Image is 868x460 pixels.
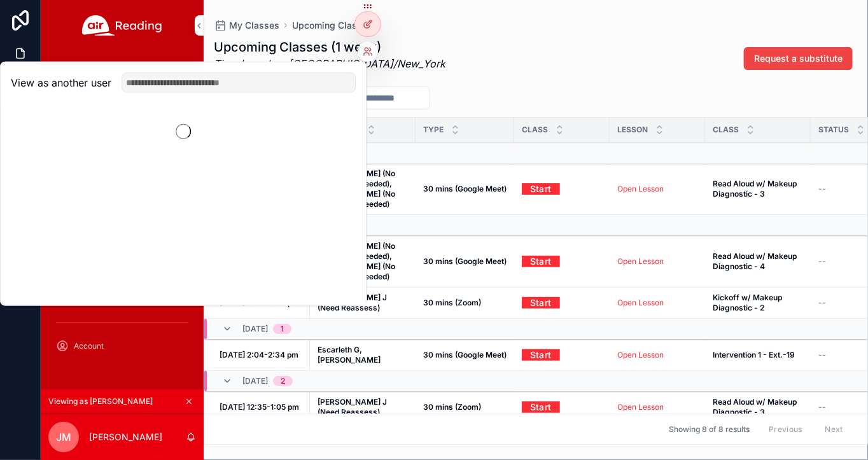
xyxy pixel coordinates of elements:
a: 30 mins (Zoom) [423,298,507,308]
a: 30 mins (Google Meet) [423,184,507,194]
a: Open Lesson [617,402,697,412]
h2: View as another user [11,75,111,90]
strong: 30 mins (Zoom) [423,402,481,412]
div: scrollable content [41,51,204,374]
span: Class [713,125,739,135]
strong: [DATE] 2:04-2:34 pm [220,350,298,359]
a: Start [522,401,602,413]
strong: 30 mins (Google Meet) [423,350,507,359]
strong: Read Aloud w/ Makeup Diagnostic - 3 [713,397,799,417]
strong: 30 mins (Zoom) [423,298,481,307]
strong: Kickoff w/ Makeup Diagnostic - 2 [713,293,784,312]
a: Upcoming Classes [292,19,372,32]
a: 30 mins (Google Meet) [423,350,507,360]
strong: Read Aloud w/ Makeup Diagnostic - 3 [713,179,799,199]
span: -- [818,184,826,194]
span: -- [818,350,826,360]
a: Start [522,349,602,361]
a: Open Lesson [617,256,664,266]
strong: [DATE] 12:35-1:05 pm [220,402,299,412]
strong: 30 mins (Google Meet) [423,184,507,193]
span: -- [818,298,826,308]
a: Read Aloud w/ Makeup Diagnostic - 4 [713,251,803,272]
a: Start [522,179,560,199]
a: [DATE] 2:04-2:34 pm [220,350,302,360]
a: Start [522,345,560,365]
div: 2 [281,376,285,386]
a: Open Lesson [617,298,697,308]
a: 30 mins (Google Meet) [423,256,507,267]
a: [DATE] 12:35-1:05 pm [220,402,302,412]
span: [DATE] [242,324,268,334]
a: 30 mins (Zoom) [423,402,507,412]
img: App logo [82,15,162,36]
p: [PERSON_NAME] [89,431,162,443]
span: JM [56,429,71,445]
span: My Classes [229,19,279,32]
a: Intervention 1 - Ext.-19 [713,350,803,360]
button: Request a substitute [744,47,853,70]
strong: Escarleth G, [PERSON_NAME] [318,345,381,365]
a: Open Lesson [617,298,664,307]
a: Open Lesson [617,184,697,194]
a: Open Lesson [617,350,664,359]
span: Type [423,125,444,135]
span: Status [818,125,849,135]
a: Open Lesson [617,184,664,193]
span: Request a substitute [754,52,843,65]
strong: Read Aloud w/ Makeup Diagnostic - 4 [713,251,799,271]
span: Showing 8 of 8 results [669,424,750,435]
a: [PERSON_NAME] J (Need Reassess) [318,397,408,417]
strong: 30 mins (Google Meet) [423,256,507,266]
span: Class [522,125,548,135]
strong: [PERSON_NAME] J (Need Reassess) [318,397,389,417]
a: Read Aloud w/ Makeup Diagnostic - 3 [713,397,803,417]
a: Start [522,251,560,271]
a: Start [522,183,602,195]
a: Escarleth G, [PERSON_NAME] [318,345,408,365]
span: -- [818,256,826,267]
h1: Upcoming Classes (1 week) [214,38,445,56]
span: Lesson [617,125,648,135]
a: Start [522,293,560,312]
strong: Intervention 1 - Ext.-19 [713,350,795,359]
a: Open Lesson [617,350,697,360]
span: [DATE] [242,376,268,386]
a: Start [522,397,560,417]
a: Kickoff w/ Makeup Diagnostic - 2 [713,293,803,313]
div: 1 [281,324,284,334]
em: Time based on [GEOGRAPHIC_DATA]/New_York [214,57,445,70]
a: Open Lesson [617,256,697,267]
a: Start [522,256,602,267]
a: Start [522,297,602,309]
span: Viewing as [PERSON_NAME] [48,396,153,407]
a: My Classes [214,19,279,32]
span: -- [818,402,826,412]
a: My Schedule [48,60,196,83]
a: Read Aloud w/ Makeup Diagnostic - 3 [713,179,803,199]
a: Account [48,335,196,358]
span: Account [74,341,104,351]
a: Open Lesson [617,402,664,412]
